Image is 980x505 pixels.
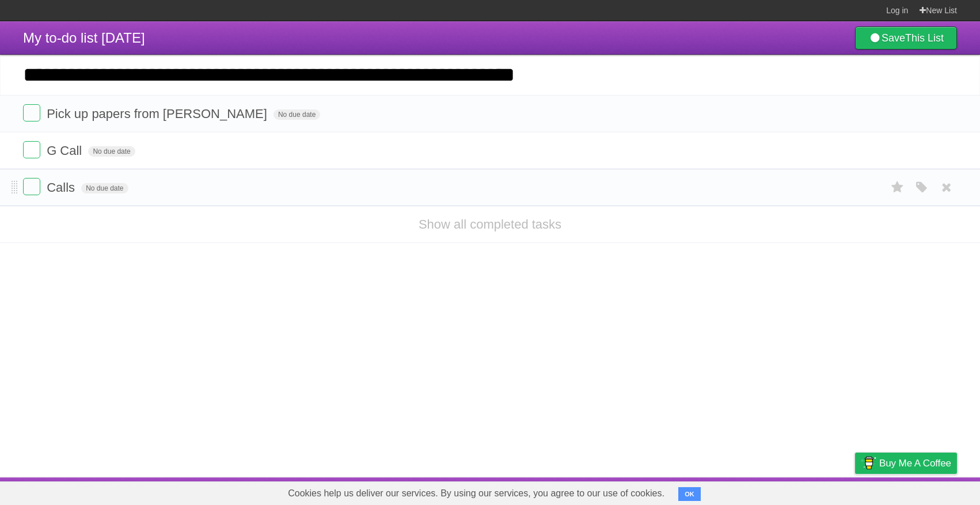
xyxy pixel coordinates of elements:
span: G Call [47,143,85,158]
label: Star task [887,178,909,197]
a: Show all completed tasks [419,217,561,231]
span: Calls [47,180,78,195]
span: Pick up papers from [PERSON_NAME] [47,107,270,121]
a: Privacy [840,480,870,502]
label: Done [23,141,40,158]
span: Cookies help us deliver our services. By using our services, you agree to our use of cookies. [276,482,676,505]
a: Developers [740,480,787,502]
span: My to-do list [DATE] [23,30,145,45]
a: Terms [801,480,826,502]
a: Buy me a coffee [855,453,957,474]
label: Done [23,104,40,121]
a: Suggest a feature [884,480,957,502]
span: No due date [88,146,135,157]
a: SaveThis List [855,26,957,50]
img: Buy me a coffee [861,453,876,473]
button: OK [678,487,701,501]
span: No due date [274,109,320,120]
b: This List [905,32,944,44]
label: Done [23,178,40,195]
span: No due date [81,183,128,193]
span: Buy me a coffee [879,453,951,473]
a: About [702,480,726,502]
